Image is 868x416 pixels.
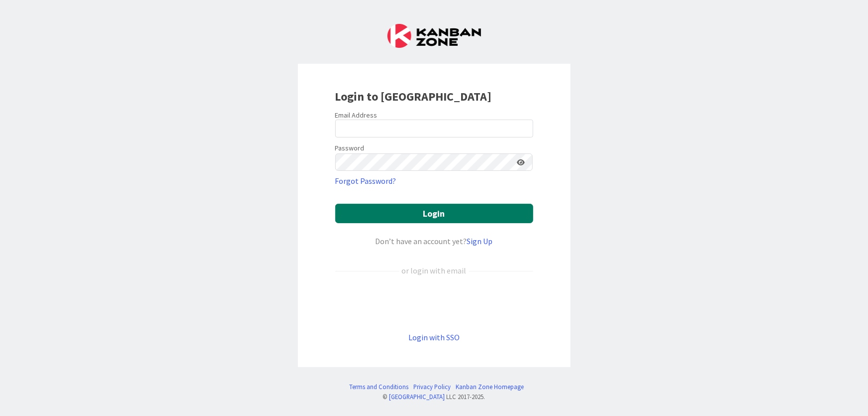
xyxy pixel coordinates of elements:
[413,382,451,392] a: Privacy Policy
[335,175,396,187] a: Forgot Password?
[335,111,378,120] label: Email Address
[344,392,524,402] div: © LLC 2017- 2025 .
[387,24,481,48] img: Kanban Zone
[335,204,533,223] button: Login
[389,393,445,401] a: [GEOGRAPHIC_DATA]
[349,382,408,392] a: Terms and Conditions
[335,235,533,247] div: Don’t have an account yet?
[467,236,493,246] a: Sign Up
[408,332,460,342] a: Login with SSO
[335,143,365,153] label: Password
[335,89,492,104] b: Login to [GEOGRAPHIC_DATA]
[399,265,469,277] div: or login with email
[330,293,538,315] iframe: Sign in with Google Button
[456,382,524,392] a: Kanban Zone Homepage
